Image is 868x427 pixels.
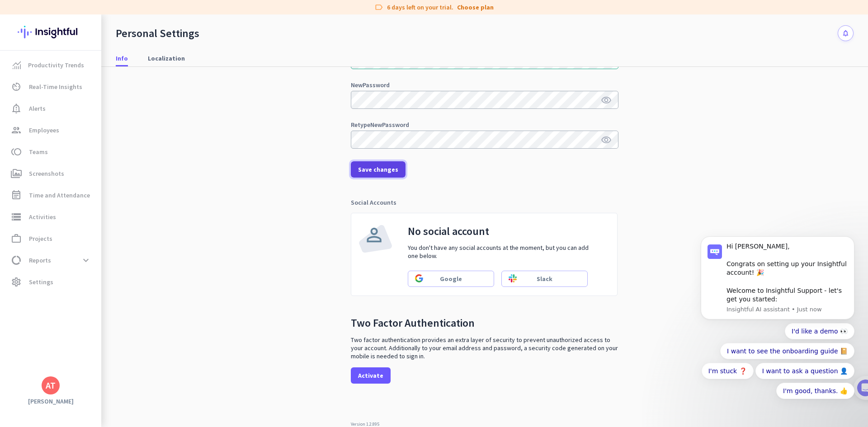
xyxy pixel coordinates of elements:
span: Home [13,305,32,311]
span: Activate [358,371,383,380]
div: Initial tracking settings and how to edit them [35,260,153,278]
i: data_usage [11,255,22,266]
i: toll [11,146,22,157]
i: notification_important [11,103,22,114]
a: work_outlineProjects [2,228,101,249]
span: Slack [537,274,552,283]
span: Reports [29,255,51,266]
span: Productivity Trends [28,60,84,70]
i: visibility [601,95,612,106]
span: Projects [29,233,52,244]
div: Close [159,4,175,20]
a: event_noteTime and Attendance [2,184,101,206]
button: Sign in using googleGoogle [408,271,494,287]
span: Google [440,274,462,283]
span: Messages [52,305,84,311]
button: Sign in using slackSlack [501,271,588,287]
img: Sign in using slack [509,274,517,282]
span: Time and Attendance [29,190,90,201]
button: Activate [351,367,391,384]
i: work_outline [11,233,22,244]
a: perm_mediaScreenshots [2,163,101,184]
span: Screenshots [29,168,64,179]
p: 4 steps [9,119,32,128]
div: It's time to add your employees! This is crucial since Insightful will start collecting their act... [35,172,157,210]
a: groupEmployees [2,119,101,141]
h3: No social account [408,224,594,238]
button: Add your employees [35,217,122,235]
div: [PERSON_NAME] from Insightful [50,97,149,106]
a: settingsSettings [2,271,101,293]
button: expand_more [78,252,94,268]
a: Choose plan [457,3,494,12]
span: Teams [29,146,48,157]
button: Tasks [136,282,181,318]
div: 🎊 Welcome to Insightful! 🎊 [13,35,168,67]
span: Alerts [29,103,46,114]
a: storageActivities [2,206,101,228]
a: notification_importantAlerts [2,98,101,119]
i: perm_media [11,168,22,179]
span: Settings [29,277,53,287]
div: New Password [351,82,618,88]
img: Insightful logo [18,14,84,50]
img: menu-item [13,61,21,69]
img: Sign in using google [415,274,423,282]
i: av_timer [11,81,22,92]
div: AT [46,381,56,390]
div: You're just a few steps away from completing the essential app setup [13,67,168,89]
span: Help [106,305,120,311]
p: About 10 minutes [115,119,172,128]
a: data_usageReportsexpand_more [2,249,101,271]
span: Localization [148,54,185,63]
h1: Tasks [77,4,106,19]
i: event_note [11,190,22,201]
div: Social Accounts [351,199,618,206]
i: group [11,125,22,136]
div: 1Add employees [17,154,164,169]
a: av_timerReal-Time Insights [2,76,101,98]
div: Version 1.2.895 [351,421,618,427]
img: user-icon [359,224,392,255]
p: Two factor authentication provides an extra layer of security to prevent unauthorized access to y... [351,336,618,360]
i: settings [11,277,22,287]
span: Employees [29,125,59,136]
i: notifications [842,29,849,37]
button: Save changes [351,161,406,178]
iframe: Intercom notifications message [687,147,868,422]
a: menu-itemProductivity Trends [2,54,101,76]
i: visibility [601,135,612,145]
div: Add employees [35,157,153,166]
i: label [374,3,383,12]
p: You don't have any social accounts at the moment, but you can add one below. [408,244,594,260]
h2: Two Factor Authentication [351,318,475,328]
div: Retype New Password [351,122,618,128]
button: Messages [45,282,90,318]
span: Info [116,54,128,63]
img: Profile image for Tamara [32,94,47,109]
a: tollTeams [2,141,101,163]
span: Save changes [358,165,398,174]
span: Real-Time Insights [29,81,82,92]
span: Tasks [148,305,168,311]
div: Personal Settings [116,27,199,40]
button: Help [90,282,136,318]
div: 2Initial tracking settings and how to edit them [17,257,164,278]
span: Activities [29,211,56,222]
i: storage [11,211,22,222]
button: notifications [838,25,854,41]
